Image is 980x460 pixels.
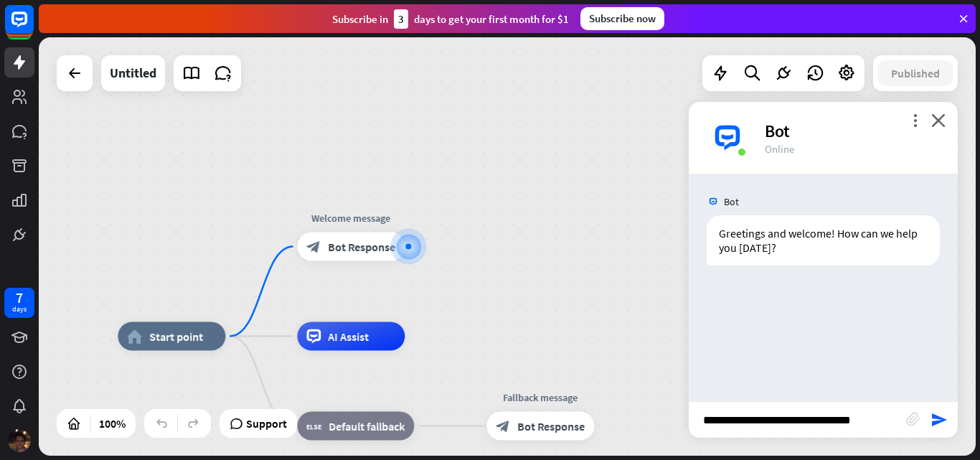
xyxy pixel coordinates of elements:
div: days [12,304,27,314]
div: 100% [95,412,130,435]
div: Online [765,142,941,156]
i: send [930,411,948,428]
div: 3 [394,9,408,29]
span: Start point [149,329,203,344]
span: Bot Response [517,419,585,433]
div: Subscribe now [580,7,664,30]
i: block_attachment [906,412,920,426]
span: Support [246,412,287,435]
i: block_bot_response [306,240,321,254]
div: Fallback message [476,390,605,405]
i: block_bot_response [496,419,510,433]
i: block_fallback [306,419,321,433]
div: Untitled [110,55,156,91]
i: more_vert [908,113,922,127]
div: Welcome message [286,211,415,225]
button: Published [878,60,953,86]
span: Bot [724,195,739,208]
div: Greetings and welcome! How can we help you [DATE]? [707,215,940,266]
button: Open LiveChat chat widget [11,6,55,49]
span: AI Assist [328,329,369,344]
div: Subscribe in days to get your first month for $1 [332,9,569,29]
a: 7 days [4,288,34,318]
span: Default fallback [329,419,405,433]
div: Bot [765,120,941,142]
i: close [931,113,946,127]
div: 7 [16,291,23,304]
i: home_2 [127,329,142,344]
span: Bot Response [328,240,395,254]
